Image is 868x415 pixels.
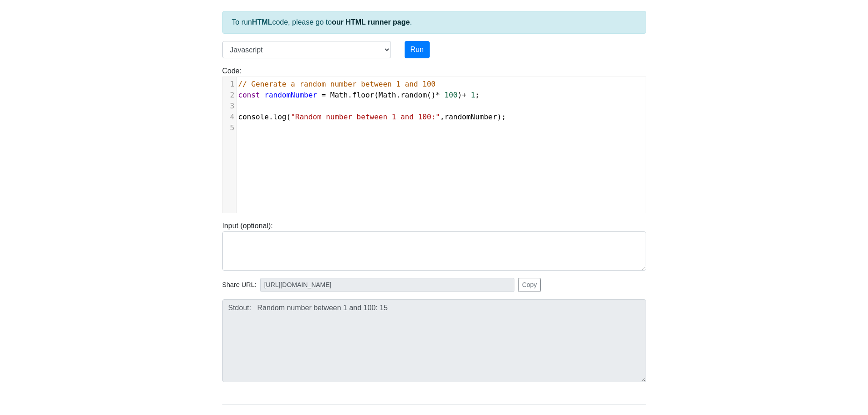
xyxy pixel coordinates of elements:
[223,101,236,112] div: 3
[405,41,430,58] button: Run
[379,91,396,99] span: Math
[352,91,374,99] span: floor
[238,80,436,88] span: // Generate a random number between 1 and 100
[260,278,514,292] input: No share available yet
[252,18,272,26] strong: HTML
[462,91,467,99] span: +
[273,113,287,121] span: log
[223,79,236,90] div: 1
[223,90,236,101] div: 2
[330,91,348,99] span: Math
[222,280,257,290] span: Share URL:
[401,91,427,99] span: random
[471,91,475,99] span: 1
[238,91,480,99] span: . ( . () ) ;
[444,91,457,99] span: 100
[444,113,497,121] span: randomNumber
[291,113,440,121] span: "Random number between 1 and 100:"
[216,220,653,271] div: Input (optional):
[238,91,260,99] span: const
[223,123,236,133] div: 5
[332,18,410,26] a: our HTML runner page
[222,11,646,34] div: To run code, please go to .
[223,112,236,123] div: 4
[238,113,269,121] span: console
[264,91,317,99] span: randomNumber
[322,91,326,99] span: =
[238,113,506,121] span: . ( , );
[518,278,541,292] button: Copy
[216,66,653,213] div: Code:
